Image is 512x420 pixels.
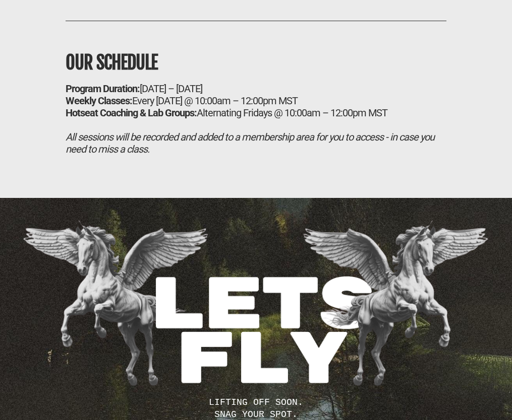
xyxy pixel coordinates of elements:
b: Program Duration: [66,83,140,95]
b: Weekly Classes: [66,95,132,107]
div: Alternating Fridays @ 10:00am – 12:00pm MST [66,107,446,119]
b: OUR SCHEDULE [66,51,157,74]
i: All sessions will be recorded and added to a membership area for you to access - in case you need... [66,131,434,155]
b: Hotseat Coaching & Lab Groups: [66,107,197,119]
div: [DATE] – [DATE] [66,83,446,95]
div: Every [DATE] @ 10:00am – 12:00pm MST [66,95,446,107]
